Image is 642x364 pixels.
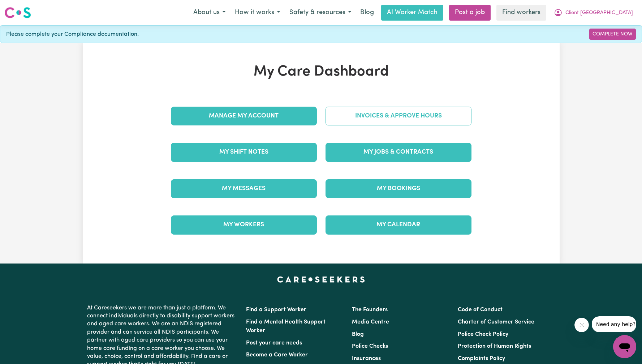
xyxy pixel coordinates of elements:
[167,63,476,81] h1: My Care Dashboard
[352,319,389,325] a: Media Centre
[171,215,317,234] a: My Workers
[352,343,388,349] a: Police Checks
[171,143,317,162] a: My Shift Notes
[171,179,317,198] a: My Messages
[246,352,308,358] a: Become a Care Worker
[458,319,534,325] a: Charter of Customer Service
[352,307,388,313] a: The Founders
[613,335,636,358] iframe: Button to launch messaging window
[230,5,285,20] button: How it works
[458,356,505,361] a: Complaints Policy
[6,30,139,39] span: Please complete your Compliance documentation.
[458,331,508,337] a: Police Check Policy
[4,6,31,19] img: Careseekers logo
[189,5,230,20] button: About us
[246,340,302,346] a: Post your care needs
[549,5,638,20] button: My Account
[381,5,443,21] a: AI Worker Match
[352,331,364,337] a: Blog
[326,143,471,162] a: My Jobs & Contracts
[458,343,531,349] a: Protection of Human Rights
[171,107,317,125] a: Manage My Account
[458,307,503,313] a: Code of Conduct
[246,307,306,313] a: Find a Support Worker
[565,9,633,17] span: Client [GEOGRAPHIC_DATA]
[589,29,636,40] a: Complete Now
[449,5,491,21] a: Post a job
[326,215,471,234] a: My Calendar
[356,5,378,21] a: Blog
[4,4,31,21] a: Careseekers logo
[326,179,471,198] a: My Bookings
[277,277,365,282] a: Careseekers home page
[574,318,589,332] iframe: Close message
[285,5,356,20] button: Safety & resources
[352,356,381,361] a: Insurances
[592,316,636,332] iframe: Message from company
[326,107,471,125] a: Invoices & Approve Hours
[496,5,546,21] a: Find workers
[246,319,326,334] a: Find a Mental Health Support Worker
